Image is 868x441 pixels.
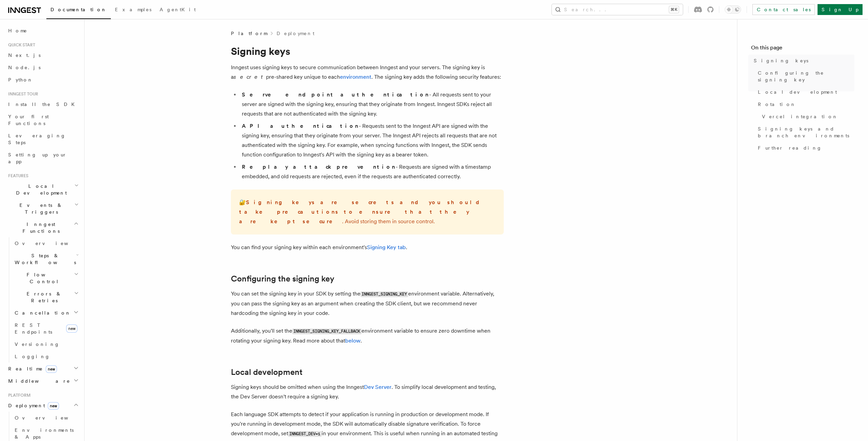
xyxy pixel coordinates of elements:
[292,329,362,334] code: INNGEST_SIGNING_KEY_FALLBACK
[8,102,79,107] span: Install the SDK
[5,375,80,387] button: Middleware
[50,7,107,12] span: Documentation
[5,61,80,74] a: Node.js
[12,288,80,307] button: Errors & Retries
[15,354,50,359] span: Logging
[160,7,196,12] span: AgentKit
[277,30,314,37] a: Deployment
[15,415,85,421] span: Overview
[12,412,80,424] a: Overview
[15,427,74,440] span: Environments & Apps
[552,4,683,15] button: Search...⌘K
[239,198,496,226] p: 🔐 . Avoid storing them in source control.
[15,341,60,347] span: Versioning
[231,382,504,401] p: Signing keys should be omitted when using the Inngest . To simplify local development and testing...
[239,199,485,225] strong: Signing keys are secrets and you should take precautions to ensure that they are kept secure
[111,2,156,18] a: Examples
[758,125,854,139] span: Signing keys and branch environments
[755,142,854,154] a: Further reading
[340,74,371,80] a: environment
[5,393,31,398] span: Platform
[231,274,334,284] a: Configuring the signing key
[8,133,66,145] span: Leveraging Steps
[5,365,57,372] span: Realtime
[758,70,854,83] span: Configuring the signing key
[8,27,27,34] span: Home
[755,123,854,142] a: Signing keys and branch environments
[5,130,80,149] a: Leveraging Steps
[156,2,200,18] a: AgentKit
[725,5,741,14] button: Toggle dark mode
[66,324,77,333] span: new
[242,91,429,98] strong: Serve endpoint authentication
[345,337,361,344] a: below
[758,101,796,108] span: Rotation
[12,290,74,304] span: Errors & Retries
[5,183,74,196] span: Local Development
[12,338,80,350] a: Versioning
[5,173,28,179] span: Features
[12,269,80,288] button: Flow Control
[46,365,57,373] span: new
[754,57,808,64] span: Signing keys
[751,55,854,67] a: Signing keys
[8,52,41,58] span: Next.js
[8,114,49,126] span: Your first Functions
[752,4,815,15] a: Contact sales
[242,164,396,170] strong: Replay attack prevention
[364,384,392,390] a: Dev Server
[240,90,504,119] li: - All requests sent to your server are signed with the signing key, ensuring that they originate ...
[759,110,854,123] a: Vercel integration
[8,152,67,164] span: Setting up your app
[5,378,70,384] span: Middleware
[758,89,837,95] span: Local development
[5,221,74,234] span: Inngest Functions
[12,319,80,338] a: REST Endpointsnew
[15,241,85,246] span: Overview
[755,86,854,98] a: Local development
[12,237,80,249] a: Overview
[12,350,80,363] a: Logging
[231,367,303,377] a: Local development
[751,44,854,55] h4: On this page
[5,110,80,130] a: Your first Functions
[240,162,504,181] li: - Requests are signed with a timestamp embedded, and old requests are rejected, even if the reque...
[48,402,59,410] span: new
[12,307,80,319] button: Cancellation
[5,237,80,363] div: Inngest Functions
[361,291,408,297] code: INNGEST_SIGNING_KEY
[115,7,151,12] span: Examples
[288,431,322,437] code: INNGEST_DEV=1
[231,63,504,82] p: Inngest uses signing keys to secure communication between Inngest and your servers. The signing k...
[5,363,80,375] button: Realtimenew
[231,45,504,57] h1: Signing keys
[46,2,111,19] a: Documentation
[8,77,33,82] span: Python
[231,326,504,346] p: Additionally, you'll set the environment variable to ensure zero downtime when rotating your sign...
[5,199,80,218] button: Events & Triggers
[758,145,822,151] span: Further reading
[8,65,41,70] span: Node.js
[762,113,838,120] span: Vercel integration
[240,121,504,159] li: - Requests sent to the Inngest API are signed with the signing key, ensuring that they originate ...
[12,309,71,316] span: Cancellation
[5,218,80,237] button: Inngest Functions
[5,202,74,215] span: Events & Triggers
[231,30,267,37] span: Platform
[5,25,80,37] a: Home
[5,74,80,86] a: Python
[5,49,80,61] a: Next.js
[12,271,74,285] span: Flow Control
[818,4,863,15] a: Sign Up
[5,149,80,168] a: Setting up your app
[234,74,266,80] em: secret
[5,399,80,412] button: Deploymentnew
[242,123,359,129] strong: API authentication
[5,98,80,110] a: Install the SDK
[5,180,80,199] button: Local Development
[231,243,504,252] p: You can find your signing key within each environment's .
[5,402,59,409] span: Deployment
[669,6,679,13] kbd: ⌘K
[5,91,38,97] span: Inngest tour
[5,42,35,48] span: Quick start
